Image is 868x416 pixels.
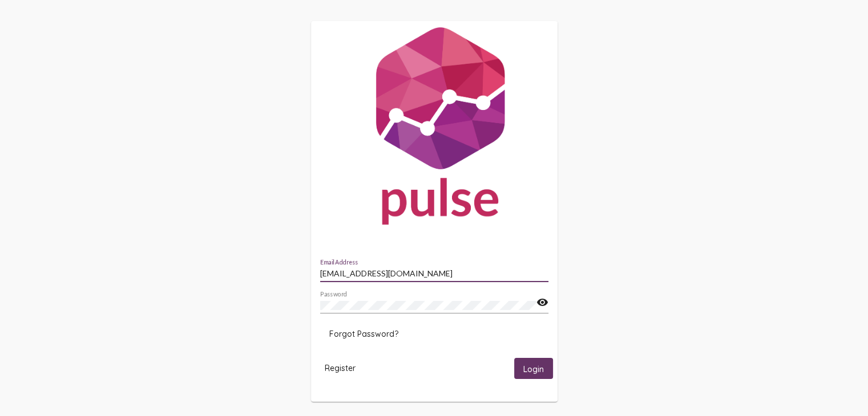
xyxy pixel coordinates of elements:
img: Pulse For Good Logo [311,21,558,236]
span: Login [523,364,544,374]
button: Forgot Password? [320,324,407,344]
span: Forgot Password? [329,329,398,339]
button: Login [514,358,553,379]
span: Register [325,363,356,373]
button: Register [316,358,365,379]
mat-icon: visibility [536,296,548,309]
